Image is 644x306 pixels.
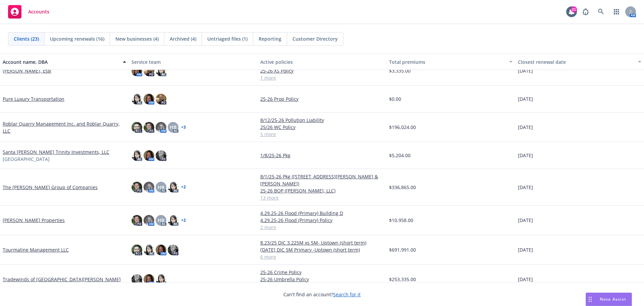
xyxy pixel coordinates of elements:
[3,217,65,224] a: [PERSON_NAME] Properties
[156,65,166,76] img: photo
[144,245,154,255] img: photo
[131,215,142,226] img: photo
[156,122,166,133] img: photo
[518,67,533,74] span: [DATE]
[389,217,413,224] span: $10,958.00
[260,246,384,253] a: [DATE] DIC 5M Primary -Uptown (short term)
[181,218,186,222] a: + 2
[259,35,281,42] span: Reporting
[144,94,154,104] img: photo
[131,245,142,255] img: photo
[158,184,164,191] span: HB
[260,95,384,102] a: 25-26 Prop Policy
[144,215,154,226] img: photo
[144,122,154,133] img: photo
[389,246,416,253] span: $691,991.00
[131,58,255,65] div: Service team
[518,184,533,191] span: [DATE]
[260,239,384,246] a: 8.23/25 DIC 3.225M xs 5M- Uptown (short term)
[260,224,384,231] a: 2 more
[156,245,166,255] img: photo
[170,35,196,42] span: Archived (4)
[3,156,50,163] span: [GEOGRAPHIC_DATA]
[260,194,384,201] a: 13 more
[518,217,533,224] span: [DATE]
[131,65,142,76] img: photo
[260,173,384,187] a: 8/1/25-26 Pkg ([STREET_ADDRESS][PERSON_NAME] & [PERSON_NAME])
[260,152,384,159] a: 1/8/25-26 Pkg
[518,246,533,253] span: [DATE]
[260,124,384,131] a: 25/26 WC Policy
[144,274,154,285] img: photo
[518,152,533,159] span: [DATE]
[131,150,142,161] img: photo
[156,94,166,104] img: photo
[181,185,186,189] a: + 2
[518,276,533,283] span: [DATE]
[518,95,533,102] span: [DATE]
[571,6,577,12] div: 21
[3,120,126,134] a: Roblar Quarry Management Inc. and Roblar Quarry, LLC
[389,276,416,283] span: $253,335.00
[3,246,69,253] a: Tourmaline Management LLC
[144,65,154,76] img: photo
[283,291,361,298] span: Can't find an account?
[333,291,361,298] a: Search for it
[586,293,594,306] div: Drag to move
[131,122,142,133] img: photo
[168,215,178,226] img: photo
[389,67,411,74] span: $3,335.00
[579,5,592,18] a: Report a Bug
[389,152,411,159] span: $5,204.00
[144,150,154,161] img: photo
[28,9,49,14] span: Accounts
[260,269,384,276] a: 25-26 Crime Policy
[260,187,384,194] a: 25-26 BOP ([PERSON_NAME], LLC)
[292,35,338,42] span: Customer Directory
[260,74,384,81] a: 1 more
[131,274,142,285] img: photo
[144,182,154,192] img: photo
[156,150,166,161] img: photo
[518,58,634,65] div: Closest renewal date
[207,35,248,42] span: Untriaged files (1)
[594,5,608,18] a: Search
[389,124,416,131] span: $196,024.00
[389,58,505,65] div: Total premiums
[386,54,515,70] button: Total premiums
[518,124,533,131] span: [DATE]
[3,95,64,102] a: Pure Luxury Transportation
[115,35,159,42] span: New businesses (4)
[3,58,119,65] div: Account name, DBA
[389,184,416,191] span: $336,865.00
[260,210,384,217] a: 4.29.25-26 Flood (Primary) Building D
[260,276,384,283] a: 25-26 Umbrella Policy
[3,67,51,74] a: [PERSON_NAME], Etal
[156,274,166,285] img: photo
[131,94,142,104] img: photo
[170,124,176,131] span: HB
[168,245,178,255] img: photo
[258,54,386,70] button: Active policies
[14,35,39,42] span: Clients (23)
[260,131,384,138] a: 5 more
[600,296,626,302] span: Nova Assist
[610,5,623,18] a: Switch app
[5,2,52,21] a: Accounts
[260,217,384,224] a: 4.29.25-26 Flood (Primary) Policy
[129,54,258,70] button: Service team
[50,35,104,42] span: Upcoming renewals (16)
[3,148,109,156] a: Santa [PERSON_NAME] Trinity Investments, LLC
[260,253,384,260] a: 6 more
[260,67,384,74] a: 25-26 XS Policy
[158,217,164,224] span: HB
[260,117,384,124] a: 8/12/25-26 Pollution Liability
